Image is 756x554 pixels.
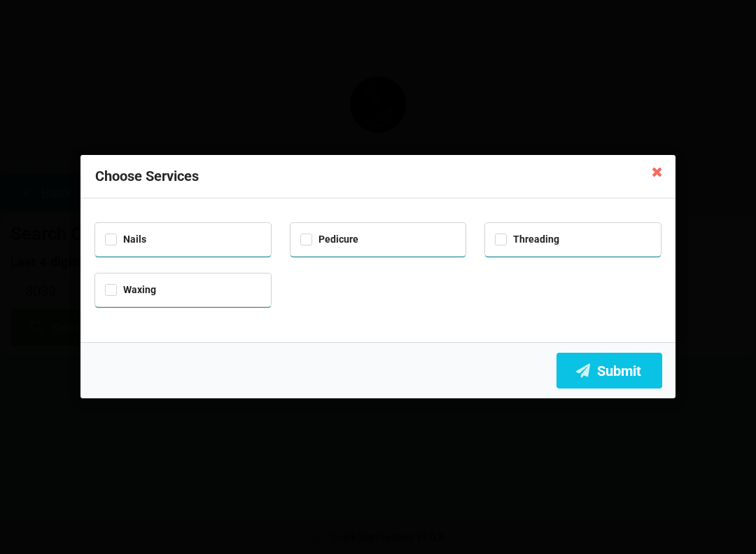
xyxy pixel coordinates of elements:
[495,234,559,245] label: Threading
[556,353,662,389] button: Submit
[300,234,358,245] label: Pedicure
[105,234,146,245] label: Nails
[105,284,156,296] label: Waxing
[80,155,675,198] div: Choose Services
